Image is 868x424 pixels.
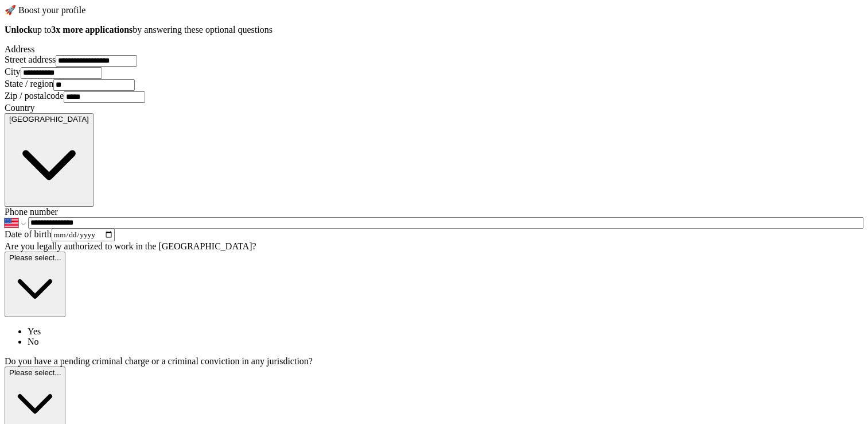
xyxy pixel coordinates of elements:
[5,25,863,35] p: up to by answering these optional questions
[5,79,53,88] label: State / region
[5,91,64,101] label: Zip / postalcode
[9,368,61,377] span: Please select...
[5,207,58,217] label: Phone number
[5,5,863,16] div: 🚀 Boost your profile
[51,25,133,34] strong: 3x more applications
[5,229,52,239] label: Date of birth
[5,103,34,113] label: Country
[5,25,33,34] strong: Unlock
[5,113,94,207] button: [GEOGRAPHIC_DATA]
[5,241,256,251] label: Are you legally authorized to work in the [GEOGRAPHIC_DATA]?
[28,337,39,346] span: No
[5,67,21,76] label: City
[28,326,41,336] span: Yes
[5,356,313,366] label: Do you have a pending criminal charge or a criminal conviction in any jurisdiction?
[9,115,89,124] span: [GEOGRAPHIC_DATA]
[5,252,65,317] button: Please select...
[9,253,61,262] span: Please select...
[5,44,863,55] div: Address
[5,55,56,64] label: Street address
